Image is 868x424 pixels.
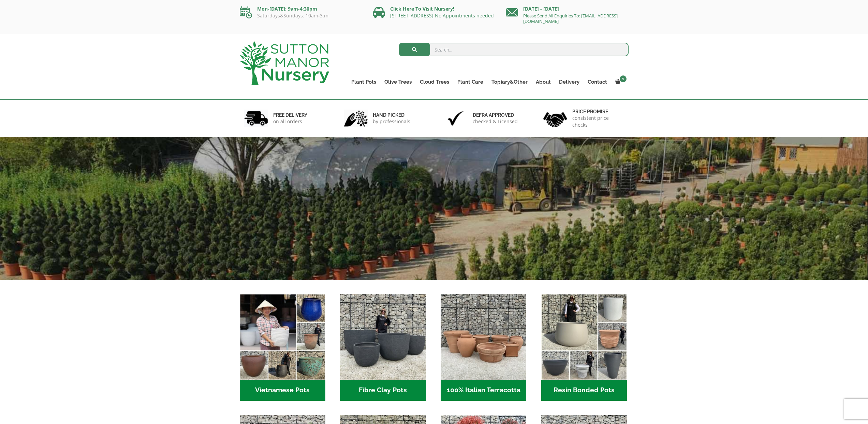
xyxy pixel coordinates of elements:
[453,77,487,87] a: Plant Care
[444,110,468,127] img: 3.jpg
[416,77,453,87] a: Cloud Trees
[240,13,363,18] p: Saturdays&Sundays: 10am-3:m
[340,294,426,380] img: Home - 8194B7A3 2818 4562 B9DD 4EBD5DC21C71 1 105 c 1
[273,118,307,125] p: on all orders
[240,294,325,380] img: Home - 6E921A5B 9E2F 4B13 AB99 4EF601C89C59 1 105 c
[541,380,627,401] h2: Resin Bonded Pots
[572,115,624,128] p: consistent price checks
[340,294,426,401] a: Visit product category Fibre Clay Pots
[373,112,410,118] h6: hand picked
[473,112,518,118] h6: Defra approved
[441,294,526,380] img: Home - 1B137C32 8D99 4B1A AA2F 25D5E514E47D 1 105 c
[572,109,624,115] h6: Price promise
[543,108,567,129] img: 4.jpg
[399,43,629,56] input: Search...
[390,5,454,12] a: Click Here To Visit Nursery!
[532,77,555,87] a: About
[240,380,325,401] h2: Vietnamese Pots
[390,12,494,19] a: [STREET_ADDRESS] No Appointments needed
[240,41,329,85] img: logo
[347,77,380,87] a: Plant Pots
[611,77,629,87] a: 1
[380,77,416,87] a: Olive Trees
[555,77,584,87] a: Delivery
[541,294,627,380] img: Home - 67232D1B A461 444F B0F6 BDEDC2C7E10B 1 105 c
[441,380,526,401] h2: 100% Italian Terracotta
[523,13,618,24] a: Please Send All Enquiries To: [EMAIL_ADDRESS][DOMAIN_NAME]
[244,110,268,127] img: 1.jpg
[441,294,526,401] a: Visit product category 100% Italian Terracotta
[273,112,307,118] h6: FREE DELIVERY
[584,77,611,87] a: Contact
[487,77,532,87] a: Topiary&Other
[473,118,518,125] p: checked & Licensed
[344,110,368,127] img: 2.jpg
[240,5,363,13] p: Mon-[DATE]: 9am-4:30pm
[506,5,629,13] p: [DATE] - [DATE]
[541,294,627,401] a: Visit product category Resin Bonded Pots
[340,380,426,401] h2: Fibre Clay Pots
[373,118,410,125] p: by professionals
[240,294,325,401] a: Visit product category Vietnamese Pots
[620,75,627,82] span: 1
